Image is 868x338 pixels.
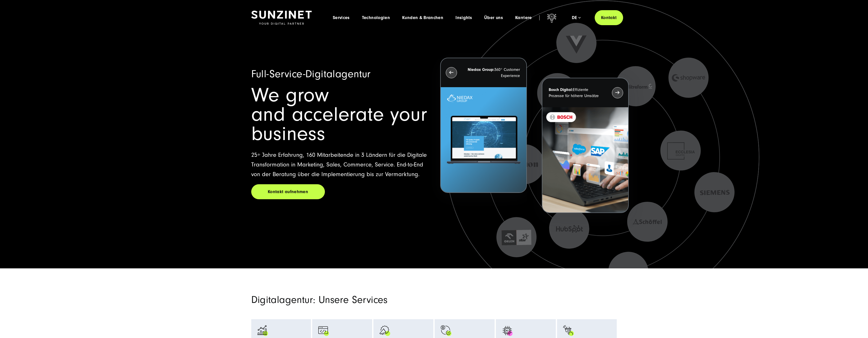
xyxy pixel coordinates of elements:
a: Technologien [362,15,390,20]
img: Letztes Projekt von Niedax. Ein Laptop auf dem die Niedax Website geöffnet ist, auf blauem Hinter... [441,87,526,193]
a: Kontakt aufnehmen [251,184,325,199]
strong: Niedax Group: [468,67,494,72]
span: We grow and accelerate your business [251,84,427,145]
a: Kunden & Branchen [402,15,443,20]
button: Bosch Digital:Effiziente Prozesse für höhere Umsätze BOSCH - Kundeprojekt - Digital Transformatio... [542,78,628,213]
p: Effiziente Prozesse für höhere Umsätze [549,87,603,99]
img: SUNZINET Full Service Digital Agentur [251,11,312,25]
a: Services [333,15,350,20]
img: BOSCH - Kundeprojekt - Digital Transformation Agentur SUNZINET [542,107,628,213]
h2: Digitalagentur: Unsere Services [251,294,493,306]
a: Karriere [515,15,532,20]
a: Kontakt [595,10,623,25]
strong: Bosch Digital: [549,87,573,92]
button: Niedax Group:360° Customer Experience Letztes Projekt von Niedax. Ein Laptop auf dem die Niedax W... [440,58,527,193]
p: 360° Customer Experience [466,67,520,79]
a: Insights [455,15,472,20]
a: Über uns [484,15,503,20]
p: 25+ Jahre Erfahrung, 160 Mitarbeitende in 3 Ländern für die Digitale Transformation in Marketing,... [251,150,428,179]
div: de [572,15,581,20]
span: Full-Service-Digitalagentur [251,68,371,80]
